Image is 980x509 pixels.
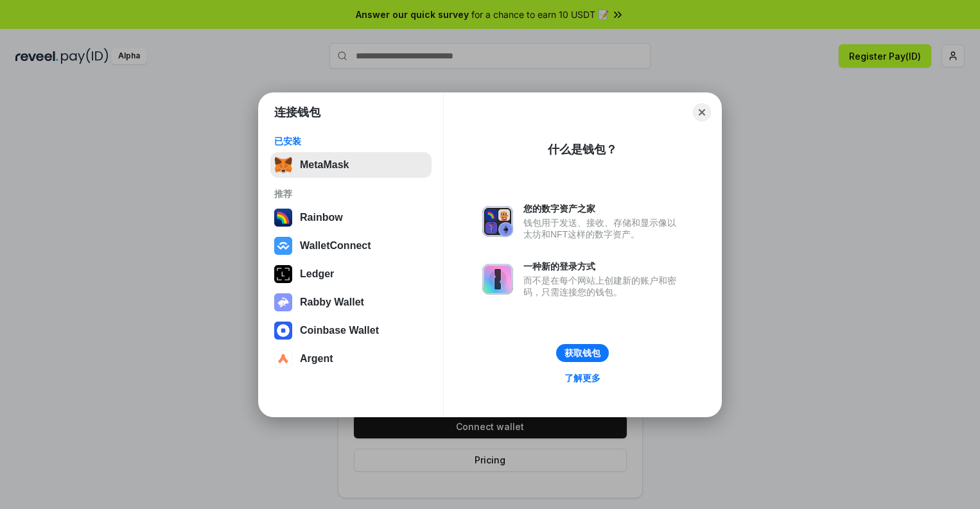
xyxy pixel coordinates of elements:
button: Rabby Wallet [270,289,432,315]
div: 而不是在每个网站上创建新的账户和密码，只需连接您的钱包。 [523,275,683,298]
div: Argent [300,353,333,365]
img: svg+xml,%3Csvg%20width%3D%2228%22%20height%3D%2228%22%20viewBox%3D%220%200%2028%2028%22%20fill%3D... [274,237,292,255]
button: Coinbase Wallet [270,318,432,343]
h1: 连接钱包 [274,105,320,120]
div: 推荐 [274,188,428,200]
div: Ledger [300,268,334,280]
img: svg+xml,%3Csvg%20width%3D%22120%22%20height%3D%22120%22%20viewBox%3D%220%200%20120%20120%22%20fil... [274,209,292,227]
div: WalletConnect [300,240,371,252]
button: Rainbow [270,205,432,230]
button: MetaMask [270,152,432,178]
img: svg+xml,%3Csvg%20xmlns%3D%22http%3A%2F%2Fwww.w3.org%2F2000%2Fsvg%22%20fill%3D%22none%22%20viewBox... [274,293,292,311]
button: WalletConnect [270,233,432,259]
div: 一种新的登录方式 [523,261,683,272]
img: svg+xml,%3Csvg%20xmlns%3D%22http%3A%2F%2Fwww.w3.org%2F2000%2Fsvg%22%20fill%3D%22none%22%20viewBox... [482,206,513,237]
div: Rabby Wallet [300,297,364,308]
div: 获取钱包 [564,347,600,359]
button: 获取钱包 [556,344,609,362]
a: 了解更多 [557,370,608,386]
div: 钱包用于发送、接收、存储和显示像以太坊和NFT这样的数字资产。 [523,217,683,240]
img: svg+xml,%3Csvg%20xmlns%3D%22http%3A%2F%2Fwww.w3.org%2F2000%2Fsvg%22%20fill%3D%22none%22%20viewBox... [482,264,513,295]
img: svg+xml,%3Csvg%20width%3D%2228%22%20height%3D%2228%22%20viewBox%3D%220%200%2028%2028%22%20fill%3D... [274,350,292,368]
img: svg+xml,%3Csvg%20xmlns%3D%22http%3A%2F%2Fwww.w3.org%2F2000%2Fsvg%22%20width%3D%2228%22%20height%3... [274,265,292,283]
div: 已安装 [274,135,428,147]
button: Argent [270,346,432,372]
button: Close [693,103,711,121]
img: svg+xml,%3Csvg%20fill%3D%22none%22%20height%3D%2233%22%20viewBox%3D%220%200%2035%2033%22%20width%... [274,156,292,174]
div: Rainbow [300,212,343,223]
div: MetaMask [300,159,349,171]
div: 您的数字资产之家 [523,203,683,214]
img: svg+xml,%3Csvg%20width%3D%2228%22%20height%3D%2228%22%20viewBox%3D%220%200%2028%2028%22%20fill%3D... [274,322,292,340]
div: Coinbase Wallet [300,325,379,336]
button: Ledger [270,261,432,287]
div: 什么是钱包？ [548,142,617,157]
div: 了解更多 [564,372,600,384]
